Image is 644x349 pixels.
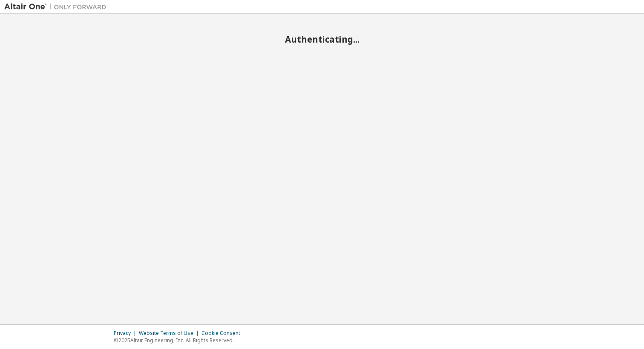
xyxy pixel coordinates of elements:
[4,34,640,45] h2: Authenticating...
[139,330,201,337] div: Website Terms of Use
[114,337,245,344] p: © 2025 Altair Engineering, Inc. All Rights Reserved.
[201,330,245,337] div: Cookie Consent
[114,330,139,337] div: Privacy
[4,3,111,11] img: Altair One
